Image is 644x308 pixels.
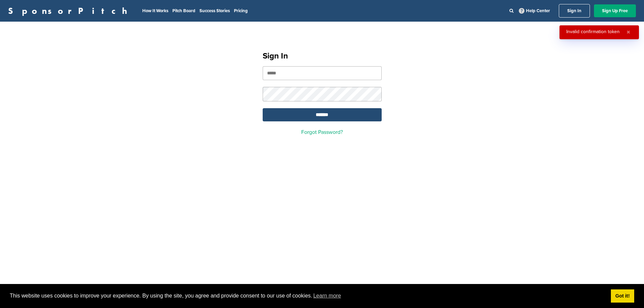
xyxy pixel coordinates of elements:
a: Sign Up Free [594,4,636,17]
button: Close [625,29,632,35]
h1: Sign In [263,50,382,62]
a: Sign In [559,4,590,18]
a: Success Stories [199,8,230,14]
div: Invalid confirmation token [566,29,620,34]
a: Pitch Board [172,8,195,14]
a: dismiss cookie message [611,289,634,303]
a: learn more about cookies [312,291,342,301]
a: How It Works [142,8,168,14]
a: Help Center [518,7,551,15]
span: This website uses cookies to improve your experience. By using the site, you agree and provide co... [10,291,605,301]
a: Pricing [234,8,248,14]
a: Forgot Password? [301,129,343,136]
a: SponsorPitch [8,6,132,15]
